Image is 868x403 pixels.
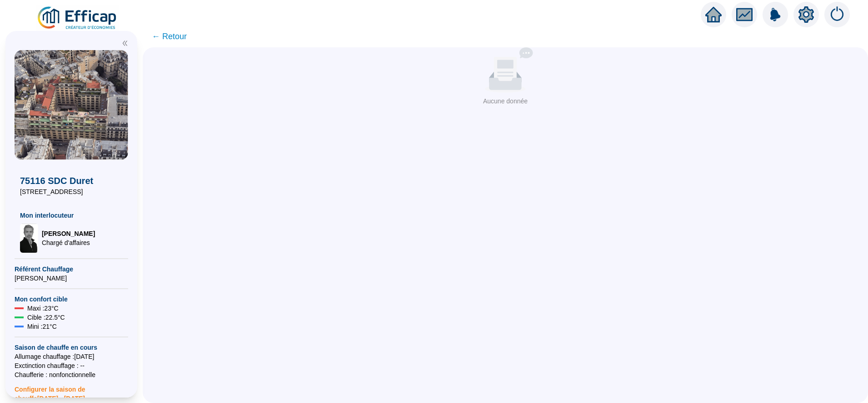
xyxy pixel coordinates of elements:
span: [PERSON_NAME] [15,274,128,283]
span: Chargé d'affaires [42,238,95,247]
span: Exctinction chauffage : -- [15,361,128,370]
span: Mon confort cible [15,295,128,304]
img: alerts [824,2,850,27]
span: home [705,6,722,23]
span: Mon interlocuteur [20,211,123,220]
span: Maxi : 23 °C [27,304,59,313]
span: Chaufferie : non fonctionnelle [15,370,128,379]
span: [PERSON_NAME] [42,229,95,238]
img: efficap energie logo [36,5,119,31]
span: Saison de chauffe en cours [15,343,128,352]
img: Chargé d'affaires [20,224,38,253]
span: fund [736,6,753,23]
span: Allumage chauffage : [DATE] [15,352,128,361]
span: Mini : 21 °C [27,322,57,331]
span: setting [798,6,814,23]
span: [STREET_ADDRESS] [20,187,123,196]
span: Configurer la saison de chauffe [DATE] - [DATE] [15,379,128,403]
span: double-left [122,40,128,46]
span: Cible : 22.5 °C [27,313,65,322]
span: Référent Chauffage [15,265,128,274]
img: alerts [763,2,788,27]
span: 75116 SDC Duret [20,174,123,187]
span: ← Retour [152,30,187,43]
div: Aucune donnée [146,97,864,106]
